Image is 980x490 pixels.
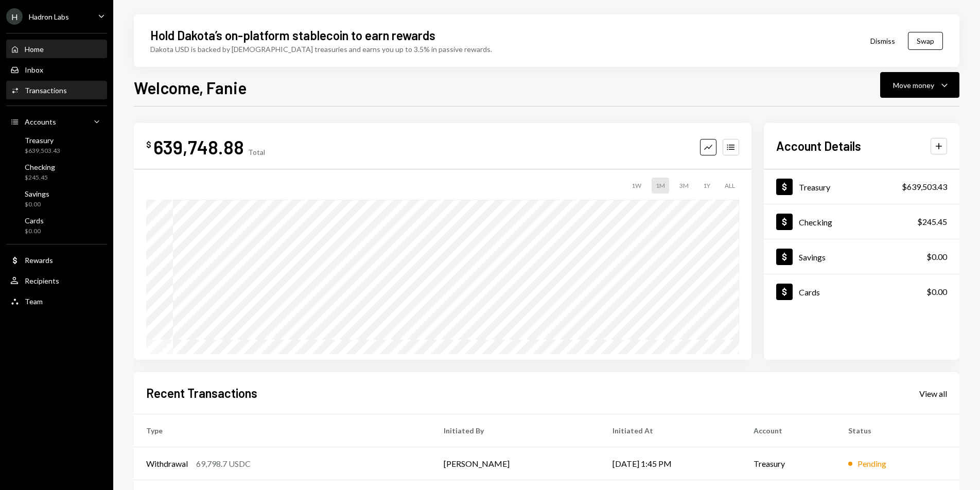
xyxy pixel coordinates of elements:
div: Savings [799,252,826,262]
div: Team [25,297,43,306]
a: Rewards [6,251,107,269]
h1: Welcome, Fanie [134,77,247,98]
div: Checking [799,217,832,227]
div: Recipients [25,276,59,285]
td: [DATE] 1:45 PM [600,447,741,480]
div: 69,798.7 USDC [196,458,251,470]
div: Inbox [25,65,43,74]
td: [PERSON_NAME] [431,447,600,480]
div: 1M [652,178,669,194]
a: View all [919,388,947,399]
div: Total [248,148,265,156]
div: H [6,8,23,25]
div: View all [919,389,947,399]
div: $639,503.43 [902,181,947,193]
a: Accounts [6,112,107,131]
a: Savings$0.00 [6,186,107,211]
th: Account [741,414,835,447]
a: Savings$0.00 [764,239,959,274]
div: Pending [857,458,886,470]
div: Checking [25,163,55,171]
a: Cards$0.00 [764,274,959,309]
div: 3M [675,178,693,194]
a: Team [6,292,107,310]
div: Cards [25,216,44,225]
div: Rewards [25,256,53,265]
div: Savings [25,189,49,198]
div: Home [25,45,44,54]
div: $0.00 [926,251,947,263]
button: Dismiss [857,29,908,53]
div: ALL [721,178,739,194]
div: Accounts [25,117,56,126]
button: Swap [908,32,943,50]
div: Transactions [25,86,67,95]
div: 1W [627,178,645,194]
a: Treasury$639,503.43 [6,133,107,157]
div: Move money [893,80,934,91]
a: Transactions [6,81,107,99]
th: Initiated By [431,414,600,447]
div: Treasury [25,136,60,145]
td: Treasury [741,447,835,480]
a: Treasury$639,503.43 [764,169,959,204]
div: 1Y [699,178,714,194]
a: Recipients [6,271,107,290]
div: 639,748.88 [153,135,244,159]
th: Type [134,414,431,447]
a: Cards$0.00 [6,213,107,238]
button: Move money [880,72,959,98]
div: Withdrawal [146,458,188,470]
div: Cards [799,287,820,297]
div: $0.00 [25,227,44,236]
a: Checking$245.45 [764,204,959,239]
div: $0.00 [25,200,49,209]
th: Initiated At [600,414,741,447]
a: Checking$245.45 [6,160,107,184]
h2: Recent Transactions [146,384,257,401]
div: $245.45 [25,173,55,182]
a: Home [6,40,107,58]
div: Dakota USD is backed by [DEMOGRAPHIC_DATA] treasuries and earns you up to 3.5% in passive rewards. [150,44,492,55]
div: Treasury [799,182,830,192]
div: Hold Dakota’s on-platform stablecoin to earn rewards [150,27,435,44]
h2: Account Details [776,137,861,154]
div: $0.00 [926,286,947,298]
a: Inbox [6,60,107,79]
div: $245.45 [917,216,947,228]
div: Hadron Labs [29,12,69,21]
div: $ [146,139,151,150]
div: $639,503.43 [25,147,60,155]
th: Status [836,414,959,447]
